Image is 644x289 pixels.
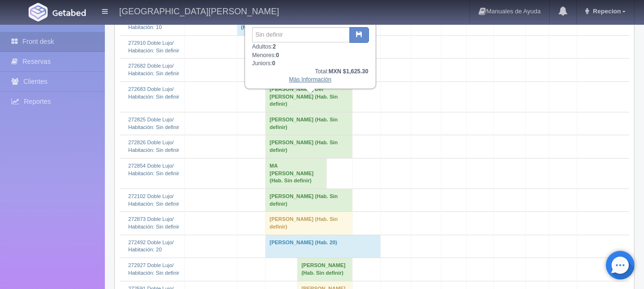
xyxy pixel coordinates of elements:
td: MA [PERSON_NAME] (Hab. Sin definir) [266,158,327,189]
b: 2 [273,43,276,50]
img: Getabed [29,3,48,21]
a: 272873 Doble Lujo/Habitación: Sin definir [128,216,179,229]
td: [PERSON_NAME] (Hab. Sin definir) [266,189,352,211]
a: Más Información [289,76,331,83]
div: Total: [252,68,368,76]
td: [PERSON_NAME] Del [PERSON_NAME] (Hab. Sin definir) [266,81,352,112]
a: 272826 Doble Lujo/Habitación: Sin definir [128,140,179,153]
td: [PERSON_NAME] (Hab. Sin definir) [266,212,352,235]
img: Getabed [52,9,86,16]
b: MXN $1,625.30 [328,68,368,75]
span: Repecion [591,8,621,15]
a: 272910 Doble Lujo/Habitación: Sin definir [128,40,179,53]
a: 272683 Doble Lujo/Habitación: Sin definir [128,86,179,100]
h4: [GEOGRAPHIC_DATA][PERSON_NAME] [119,5,279,17]
a: 272854 Doble Lujo/Habitación: Sin definir [128,163,179,176]
a: 272492 Doble Lujo/Habitación: 20 [128,239,174,253]
td: [PERSON_NAME] (Hab. 20) [266,235,381,258]
input: Sin definir [252,27,350,42]
td: [PERSON_NAME] (Hab. Sin definir) [266,135,352,158]
a: 272102 Doble Lujo/Habitación: Sin definir [128,193,179,207]
a: 272682 Doble Lujo/Habitación: Sin definir [128,63,179,76]
a: 272825 Doble Lujo/Habitación: Sin definir [128,117,179,130]
b: 0 [272,60,276,67]
td: [PERSON_NAME] (Hab. Sin definir) [266,112,352,135]
td: [PERSON_NAME] (Hab. Sin definir) [297,258,352,281]
a: 272927 Doble Lujo/Habitación: Sin definir [128,262,179,276]
b: 0 [276,52,279,59]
